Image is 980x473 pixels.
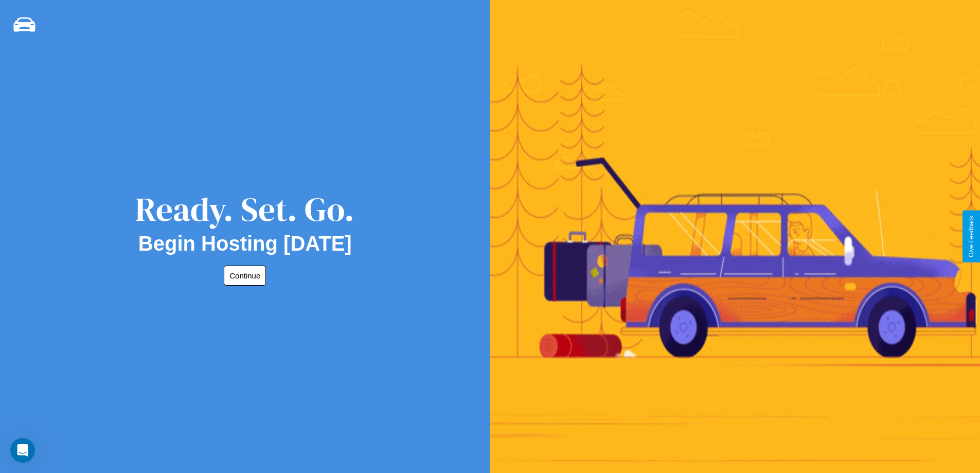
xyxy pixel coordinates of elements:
h2: Begin Hosting [DATE] [138,232,352,255]
button: Continue [224,266,266,286]
iframe: Intercom live chat [10,438,35,463]
div: Give Feedback [968,216,975,257]
div: Ready. Set. Go. [135,186,354,232]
